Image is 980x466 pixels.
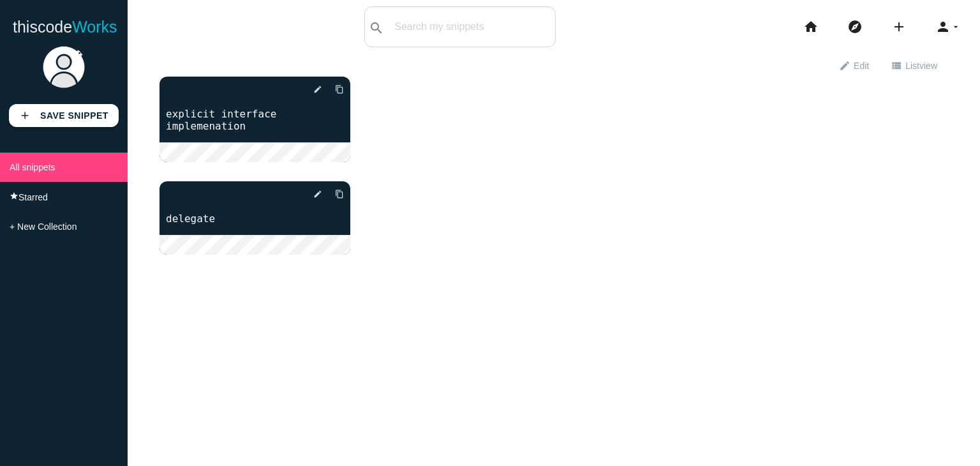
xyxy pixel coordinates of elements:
i: edit [313,78,322,101]
a: Copy to Clipboard [325,78,344,101]
i: arrow_drop_down [951,6,961,47]
a: delegate [160,211,350,226]
span: Works [72,18,117,36]
i: view_list [891,54,902,76]
button: search [365,7,388,47]
i: search [369,8,384,49]
i: star [10,192,19,200]
i: edit [839,54,850,76]
span: view [919,61,937,71]
input: Search my snippets [388,13,555,40]
i: explore [847,6,863,47]
a: editEdit [828,54,880,77]
a: edit [303,78,322,101]
a: Copy to Clipboard [325,183,344,206]
a: explicit interface implemenation [160,107,350,133]
span: All snippets [10,162,56,172]
i: person [935,6,951,47]
b: Save Snippet [40,110,108,121]
a: edit [303,183,322,206]
span: List [905,54,937,76]
i: add [891,6,907,47]
a: thiscodeWorks [13,6,117,47]
i: content_copy [335,78,344,101]
span: + New Collection [10,222,77,232]
a: addSave Snippet [9,104,119,127]
span: Starred [19,192,48,202]
i: edit [313,183,322,206]
a: view_listListview [880,54,948,77]
span: Edit [854,54,869,76]
i: home [803,6,819,47]
i: content_copy [335,183,344,206]
i: add [19,104,31,127]
img: user.png [41,45,86,89]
